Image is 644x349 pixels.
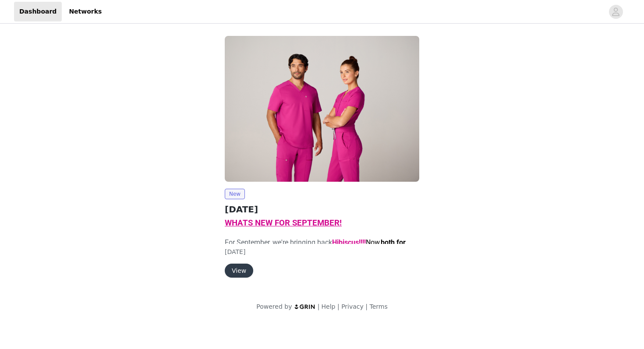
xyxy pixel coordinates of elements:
span: | [337,303,340,310]
h2: [DATE] [225,203,419,216]
span: Powered by [256,303,292,310]
span: New [225,189,245,199]
span: | [318,303,320,310]
div: avatar [612,5,620,19]
span: WHATS NEW FOR SEPTEMBER! [225,218,342,228]
a: Terms [369,303,387,310]
span: [DATE] [225,248,245,255]
span: | [365,303,368,310]
a: Dashboard [14,2,62,21]
a: View [225,268,253,274]
strong: Hibiscus!!!! [332,238,366,247]
a: Networks [64,2,107,21]
a: Privacy [341,303,364,310]
span: For September, we're bringing back [225,238,414,268]
img: Fabletics Scrubs [225,36,419,182]
a: Help [322,303,336,310]
img: logo [294,304,316,310]
button: View [225,264,253,278]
